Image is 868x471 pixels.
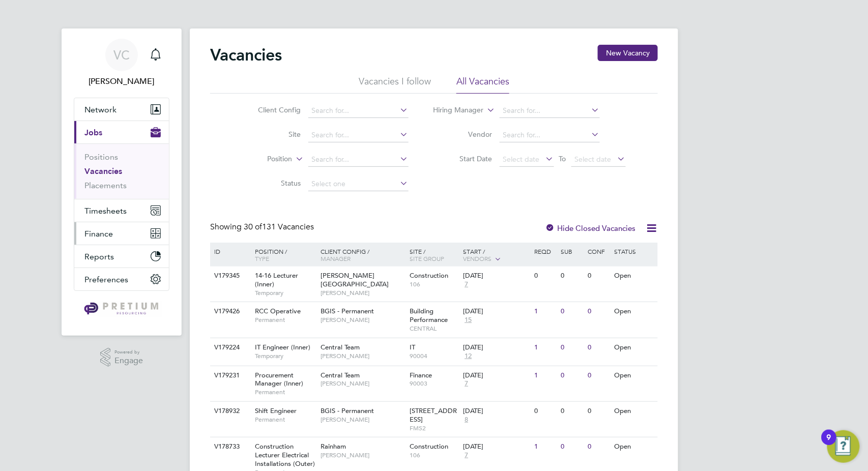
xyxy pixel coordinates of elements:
[321,406,374,415] span: BGIS - Permanent
[612,338,656,357] div: Open
[243,105,301,114] label: Client Config
[84,128,102,137] span: Jobs
[212,243,247,260] div: ID
[74,245,169,268] button: Reports
[212,302,247,321] div: V179426
[410,325,458,333] span: CENTRAL
[212,267,247,285] div: V179345
[321,442,346,451] span: Rainham
[74,143,169,199] div: Jobs
[74,301,169,317] a: Go to home page
[585,338,612,357] div: 0
[255,442,315,468] span: Construction Lecturer Electrical Installations (Outer)
[463,316,473,325] span: 15
[463,254,491,262] span: Vendors
[212,366,247,385] div: V179231
[463,352,473,361] span: 12
[463,307,529,316] div: [DATE]
[434,154,493,163] label: Start Date
[74,199,169,222] button: Timesheets
[255,307,301,315] span: RCC Operative
[410,343,416,351] span: IT
[321,352,405,360] span: [PERSON_NAME]
[321,343,360,351] span: Central Team
[545,223,635,233] label: Hide Closed Vacancies
[243,130,301,139] label: Site
[321,451,405,459] span: [PERSON_NAME]
[598,45,658,61] button: New Vacancy
[463,379,470,388] span: 7
[321,316,405,324] span: [PERSON_NAME]
[62,28,182,336] nav: Main navigation
[255,371,303,388] span: Procurement Manager (Inner)
[585,302,612,321] div: 0
[84,152,118,162] a: Positions
[612,302,656,321] div: Open
[408,243,461,267] div: Site /
[410,451,458,459] span: 106
[612,366,656,385] div: Open
[559,267,585,285] div: 0
[425,105,484,115] label: Hiring Manager
[556,152,569,165] span: To
[410,442,449,451] span: Construction
[456,75,509,94] li: All Vacancies
[114,348,143,357] span: Powered by
[321,289,405,297] span: [PERSON_NAME]
[532,366,558,385] div: 1
[308,153,409,167] input: Search for...
[585,437,612,456] div: 0
[559,402,585,421] div: 0
[234,154,293,164] label: Position
[532,402,558,421] div: 0
[255,352,316,360] span: Temporary
[434,130,493,139] label: Vendor
[612,243,656,260] div: Status
[500,128,600,142] input: Search for...
[247,243,319,267] div: Position /
[463,416,470,424] span: 8
[827,430,860,463] button: Open Resource Center, 9 new notifications
[308,128,409,142] input: Search for...
[532,267,558,285] div: 0
[463,371,529,380] div: [DATE]
[321,254,351,262] span: Manager
[559,437,585,456] div: 0
[321,371,360,379] span: Central Team
[410,271,449,280] span: Construction
[612,437,656,456] div: Open
[532,338,558,357] div: 1
[308,104,409,118] input: Search for...
[321,416,405,424] span: [PERSON_NAME]
[410,371,432,379] span: Finance
[410,254,445,262] span: Site Group
[575,155,612,164] span: Select date
[243,179,301,188] label: Status
[244,222,262,232] span: 30 of
[463,272,529,280] div: [DATE]
[463,443,529,451] div: [DATE]
[210,222,316,232] div: Showing
[74,98,169,121] button: Network
[255,388,316,396] span: Permanent
[321,379,405,388] span: [PERSON_NAME]
[308,177,409,191] input: Select one
[113,48,130,62] span: VC
[84,275,128,284] span: Preferences
[532,243,558,260] div: Reqd
[612,402,656,421] div: Open
[212,402,247,421] div: V178932
[410,280,458,288] span: 106
[559,338,585,357] div: 0
[827,437,831,451] div: 9
[585,366,612,385] div: 0
[114,357,143,365] span: Engage
[74,121,169,143] button: Jobs
[84,181,127,190] a: Placements
[74,222,169,245] button: Finance
[255,254,269,262] span: Type
[74,268,169,290] button: Preferences
[81,301,161,317] img: pretium-logo-retina.png
[503,155,540,164] span: Select date
[410,379,458,388] span: 90003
